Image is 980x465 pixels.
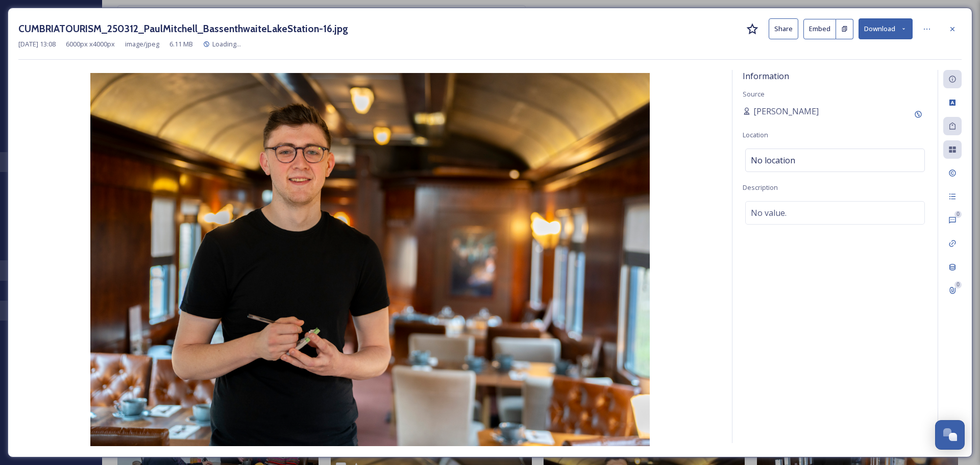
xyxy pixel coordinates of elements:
[18,21,348,36] h3: CUMBRIATOURISM_250312_PaulMitchell_BassenthwaiteLakeStation-16.jpg
[935,420,965,450] button: Open Chat
[954,211,962,218] div: 0
[18,39,56,49] span: [DATE] 13:08
[743,70,789,82] span: Information
[125,39,159,49] span: image/jpeg
[18,73,722,446] img: CUMBRIATOURISM_250312_PaulMitchell_BassenthwaiteLakeStation-16.jpg
[954,281,962,288] div: 0
[169,39,193,49] span: 6.11 MB
[66,39,115,49] span: 6000 px x 4000 px
[751,154,795,166] span: No location
[751,207,787,219] span: No value.
[743,89,765,99] span: Source
[859,18,913,39] button: Download
[769,18,798,39] button: Share
[803,19,836,39] button: Embed
[743,183,778,192] span: Description
[743,130,768,139] span: Location
[753,105,819,117] span: [PERSON_NAME]
[212,39,241,48] span: Loading...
